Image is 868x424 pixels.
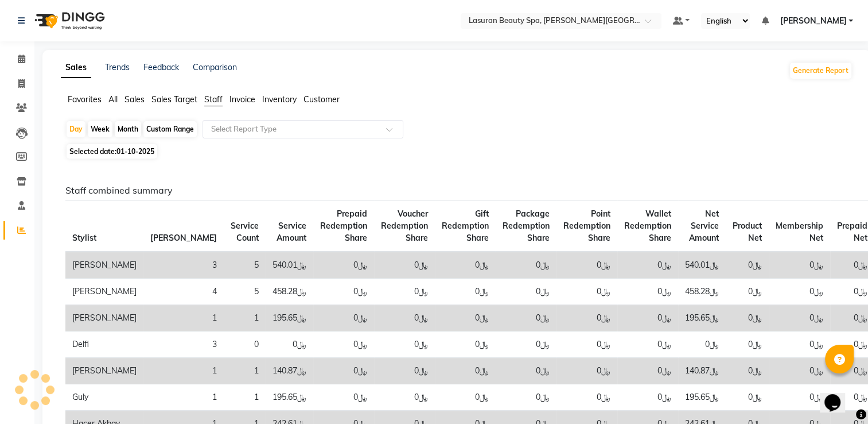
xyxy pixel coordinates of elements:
[108,94,118,105] span: All
[733,221,762,243] span: Product Net
[678,305,726,332] td: ﷼195.65
[556,358,617,384] td: ﷼0
[678,358,726,384] td: ﷼140.87
[617,279,678,305] td: ﷼0
[435,384,496,411] td: ﷼0
[563,209,610,243] span: Point Redemption Share
[68,94,102,105] span: Favorites
[790,63,851,79] button: Generate Report
[374,332,435,358] td: ﷼0
[769,305,830,332] td: ﷼0
[193,62,237,72] a: Comparison
[617,252,678,279] td: ﷼0
[435,252,496,279] td: ﷼0
[320,209,367,243] span: Prepaid Redemption Share
[780,15,846,27] span: [PERSON_NAME]
[266,305,313,332] td: ﷼195.65
[374,279,435,305] td: ﷼0
[151,94,197,105] span: Sales Target
[435,358,496,384] td: ﷼0
[65,384,143,411] td: Guly
[769,358,830,384] td: ﷼0
[266,279,313,305] td: ﷼458.28
[556,332,617,358] td: ﷼0
[224,252,266,279] td: 5
[374,305,435,332] td: ﷼0
[65,305,143,332] td: [PERSON_NAME]
[435,332,496,358] td: ﷼0
[313,279,374,305] td: ﷼0
[617,305,678,332] td: ﷼0
[374,252,435,279] td: ﷼0
[442,209,489,243] span: Gift Redemption Share
[266,358,313,384] td: ﷼140.87
[88,121,112,137] div: Week
[224,358,266,384] td: 1
[837,221,867,243] span: Prepaid Net
[115,121,141,137] div: Month
[820,378,857,413] iframe: chat widget
[143,252,224,279] td: 3
[65,252,143,279] td: [PERSON_NAME]
[496,279,556,305] td: ﷼0
[556,279,617,305] td: ﷼0
[678,252,726,279] td: ﷼540.01
[678,384,726,411] td: ﷼195.65
[105,62,130,72] a: Trends
[61,57,91,78] a: Sales
[496,384,556,411] td: ﷼0
[769,332,830,358] td: ﷼0
[678,332,726,358] td: ﷼0
[266,252,313,279] td: ﷼540.01
[313,305,374,332] td: ﷼0
[313,252,374,279] td: ﷼0
[65,185,843,196] h6: Staff combined summary
[116,147,154,156] span: 01-10-2025
[381,209,428,243] span: Voucher Redemption Share
[65,279,143,305] td: [PERSON_NAME]
[262,94,297,105] span: Inventory
[313,384,374,411] td: ﷼0
[726,279,769,305] td: ﷼0
[143,121,197,137] div: Custom Range
[65,358,143,384] td: [PERSON_NAME]
[374,358,435,384] td: ﷼0
[231,221,259,243] span: Service Count
[726,358,769,384] td: ﷼0
[67,121,85,137] div: Day
[556,252,617,279] td: ﷼0
[496,332,556,358] td: ﷼0
[374,384,435,411] td: ﷼0
[617,358,678,384] td: ﷼0
[143,384,224,411] td: 1
[65,332,143,358] td: Delfi
[277,221,306,243] span: Service Amount
[143,62,179,72] a: Feedback
[313,358,374,384] td: ﷼0
[678,279,726,305] td: ﷼458.28
[689,209,719,243] span: Net Service Amount
[617,332,678,358] td: ﷼0
[204,94,223,105] span: Staff
[556,384,617,411] td: ﷼0
[496,358,556,384] td: ﷼0
[435,279,496,305] td: ﷼0
[726,332,769,358] td: ﷼0
[229,94,255,105] span: Invoice
[150,233,217,243] span: [PERSON_NAME]
[143,332,224,358] td: 3
[496,252,556,279] td: ﷼0
[224,279,266,305] td: 5
[726,305,769,332] td: ﷼0
[29,5,108,37] img: logo
[503,209,550,243] span: Package Redemption Share
[224,305,266,332] td: 1
[617,384,678,411] td: ﷼0
[266,332,313,358] td: ﷼0
[67,144,157,159] span: Selected date:
[303,94,340,105] span: Customer
[313,332,374,358] td: ﷼0
[143,305,224,332] td: 1
[769,384,830,411] td: ﷼0
[726,384,769,411] td: ﷼0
